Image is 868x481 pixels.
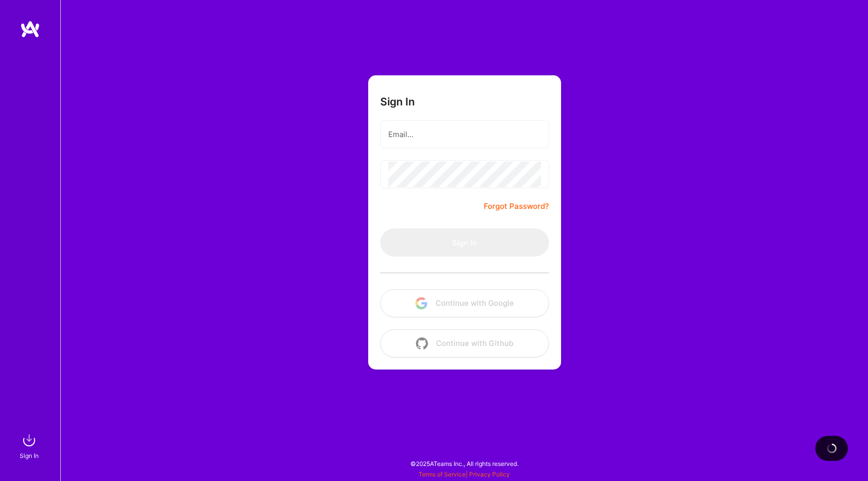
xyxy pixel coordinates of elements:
[60,451,868,476] div: © 2025 ATeams Inc., All rights reserved.
[418,470,466,478] a: Terms of Service
[21,430,39,461] a: sign inSign In
[388,122,541,147] input: Email...
[416,337,428,349] img: icon
[418,470,510,478] span: |
[380,228,549,257] button: Sign In
[415,297,427,309] img: icon
[19,430,39,450] img: sign in
[20,450,39,461] div: Sign In
[827,443,837,453] img: loading
[380,289,549,317] button: Continue with Google
[380,95,415,108] h3: Sign In
[20,20,40,38] img: logo
[484,200,549,212] a: Forgot Password?
[469,470,510,478] a: Privacy Policy
[380,329,549,357] button: Continue with Github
